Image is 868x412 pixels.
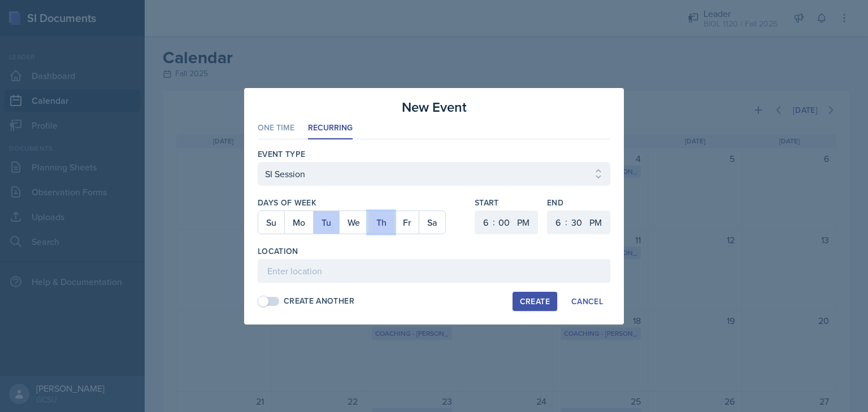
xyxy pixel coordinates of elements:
button: Create [513,292,557,311]
button: Tu [313,211,339,234]
h3: New Event [402,97,467,117]
button: Sa [419,211,445,234]
div: Cancel [571,297,603,306]
label: Event Type [258,148,306,160]
button: Fr [394,211,419,234]
div: Create [520,297,550,306]
label: Start [475,197,538,208]
li: Recurring [308,117,353,139]
input: Enter location [258,259,610,283]
label: Days of Week [258,197,466,208]
li: One Time [258,117,294,139]
button: Th [368,211,394,234]
button: Su [258,211,284,234]
div: Create Another [284,295,354,307]
label: End [547,197,610,208]
div: : [493,215,495,229]
label: Location [258,246,298,257]
button: We [339,211,368,234]
div: : [565,215,567,229]
button: Mo [284,211,313,234]
button: Cancel [564,292,610,311]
